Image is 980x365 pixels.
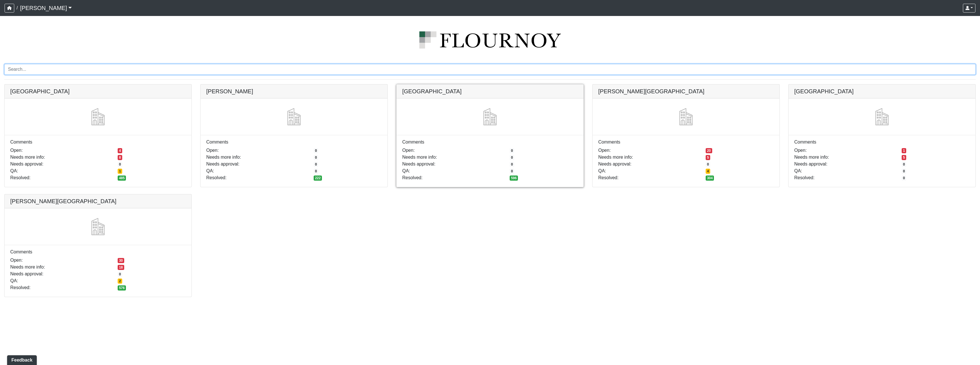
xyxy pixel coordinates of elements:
[20,2,72,14] a: [PERSON_NAME]
[4,64,976,75] input: Search
[14,2,20,14] span: /
[4,354,38,365] iframe: Ybug feedback widget
[4,31,976,49] img: logo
